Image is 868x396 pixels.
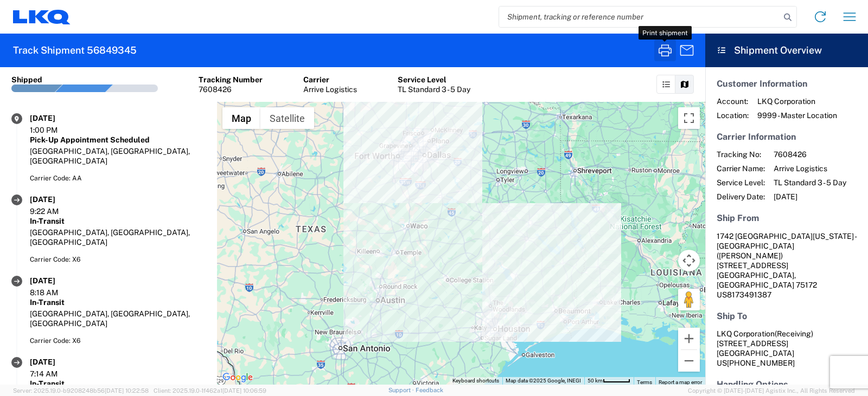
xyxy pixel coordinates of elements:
h5: Customer Information [717,79,857,89]
button: Zoom out [678,350,700,372]
span: Tracking No: [717,150,765,159]
div: Carrier Code: X6 [30,255,206,264]
span: Copyright © [DATE]-[DATE] Agistix Inc., All Rights Reserved [688,386,855,395]
div: [DATE] [30,276,84,285]
div: [DATE] [30,113,84,123]
div: Pick-Up Appointment Scheduled [30,135,206,145]
button: Drag Pegman onto the map to open Street View [678,289,700,310]
div: [DATE] [30,357,84,367]
div: Carrier Code: AA [30,173,206,183]
div: 1:00 PM [30,125,84,135]
button: Toggle fullscreen view [678,107,700,129]
span: LKQ Corporation [757,96,837,106]
span: [DATE] [774,192,846,202]
a: Support [388,387,416,393]
span: 1742 [GEOGRAPHIC_DATA][US_STATE] - [GEOGRAPHIC_DATA] [717,232,856,250]
span: 7608426 [774,150,846,159]
address: [GEOGRAPHIC_DATA], [GEOGRAPHIC_DATA] 75172 US [717,231,857,300]
button: Zoom in [678,328,700,349]
h5: Ship To [717,311,857,321]
div: In-Transit [30,379,206,388]
div: 7:14 AM [30,369,84,379]
button: Show street map [222,107,260,129]
img: Google [220,371,256,385]
div: TL Standard 3 - 5 Day [398,85,470,94]
span: Arrive Logistics [774,164,846,173]
a: Terms [637,379,652,385]
h2: Track Shipment 56849345 [13,44,137,57]
header: Shipment Overview [705,34,868,67]
span: 8173491387 [727,290,771,299]
span: [STREET_ADDRESS] [717,261,788,270]
button: Keyboard shortcuts [452,377,499,385]
div: [GEOGRAPHIC_DATA], [GEOGRAPHIC_DATA], [GEOGRAPHIC_DATA] [30,228,206,247]
div: [GEOGRAPHIC_DATA], [GEOGRAPHIC_DATA], [GEOGRAPHIC_DATA] [30,146,206,166]
span: [PHONE_NUMBER] [727,359,795,367]
span: [DATE] 10:06:59 [222,387,266,394]
span: (Receiving) [775,329,813,338]
a: Open this area in Google Maps (opens a new window) [220,371,256,385]
div: 9:22 AM [30,206,84,216]
h5: Carrier Information [717,132,857,142]
span: [DATE] 10:22:58 [105,387,149,394]
h5: Ship From [717,213,857,223]
div: 7608426 [199,85,263,94]
address: [GEOGRAPHIC_DATA] US [717,329,857,368]
div: Arrive Logistics [303,85,357,94]
span: 9999 - Master Location [757,111,837,120]
span: Delivery Date: [717,192,765,202]
span: TL Standard 3 - 5 Day [774,178,846,187]
button: Map camera controls [678,250,700,271]
span: Map data ©2025 Google, INEGI [506,378,581,384]
div: Tracking Number [199,75,263,85]
div: Carrier Code: X6 [30,336,206,346]
span: Location: [717,111,749,120]
h5: Handling Options [717,379,857,389]
div: In-Transit [30,297,206,307]
div: [GEOGRAPHIC_DATA], [GEOGRAPHIC_DATA], [GEOGRAPHIC_DATA] [30,309,206,328]
div: [DATE] [30,194,84,204]
div: Carrier [303,75,357,85]
span: Client: 2025.19.0-1f462a1 [154,387,266,394]
button: Show satellite imagery [260,107,314,129]
span: Carrier Name: [717,164,765,173]
span: 50 km [588,378,603,384]
a: Feedback [416,387,443,393]
div: 8:18 AM [30,288,84,297]
input: Shipment, tracking or reference number [499,7,780,27]
div: Shipped [11,75,42,85]
button: Map Scale: 50 km per 47 pixels [584,377,634,385]
span: Account: [717,96,749,106]
div: In-Transit [30,216,206,226]
span: Service Level: [717,178,765,187]
span: Server: 2025.19.0-b9208248b56 [13,387,149,394]
span: LKQ Corporation [STREET_ADDRESS] [717,329,813,348]
span: ([PERSON_NAME]) [717,251,783,260]
div: Service Level [398,75,470,85]
a: Report a map error [659,379,702,385]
